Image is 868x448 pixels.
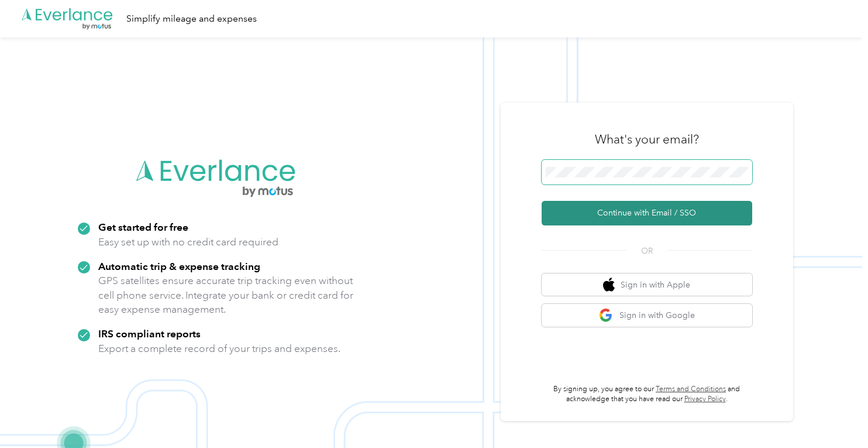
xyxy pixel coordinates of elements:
[98,235,278,249] p: Easy set up with no credit card required
[98,221,188,233] strong: Get started for free
[126,12,257,26] div: Simplify mileage and expenses
[98,260,260,272] strong: Automatic trip & expense tracking
[98,341,340,356] p: Export a complete record of your trips and expenses.
[684,395,726,403] a: Privacy Policy
[98,327,201,340] strong: IRS compliant reports
[542,304,752,327] button: google logoSign in with Google
[542,384,752,405] p: By signing up, you agree to our and acknowledge that you have read our .
[542,273,752,296] button: apple logoSign in with Apple
[542,201,752,225] button: Continue with Email / SSO
[626,245,667,257] span: OR
[595,131,699,148] h3: What's your email?
[603,278,615,292] img: apple logo
[599,308,614,323] img: google logo
[656,385,726,394] a: Terms and Conditions
[98,273,354,317] p: GPS satellites ensure accurate trip tracking even without cell phone service. Integrate your bank...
